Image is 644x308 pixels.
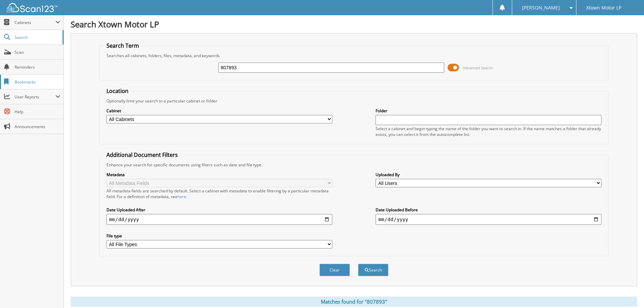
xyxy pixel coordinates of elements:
h1: Search Xtown Motor LP [71,19,637,30]
span: Advanced Search [463,65,493,70]
span: [PERSON_NAME] [522,6,560,10]
label: Date Uploaded After [106,207,332,213]
div: All metadata fields are searched by default. Select a cabinet with metadata to enable filtering b... [106,188,332,199]
iframe: Chat Widget [610,276,644,308]
span: Cabinets [15,20,55,25]
legend: Search Term [103,42,142,49]
img: scan123-logo-white.svg [7,3,57,12]
label: Metadata [106,172,332,177]
label: Date Uploaded Before [376,207,601,213]
div: Enhance your search for specific documents using filters such as date and file type. [103,162,605,168]
div: Matches found for "807893" [71,297,637,307]
label: Uploaded By [376,172,601,177]
label: Folder [376,108,601,114]
input: start [106,214,332,225]
span: Xtown Motor LP [586,6,621,10]
button: Search [358,264,388,276]
input: end [376,214,601,225]
label: File type [106,233,332,239]
span: Search [15,34,59,40]
span: Help [15,109,60,115]
span: Reminders [15,64,60,70]
span: User Reports [15,94,55,100]
div: Searches all cabinets, folders, files, metadata, and keywords [103,53,605,58]
a: here [177,194,186,199]
span: Scan [15,49,60,55]
div: Select a cabinet and begin typing the name of the folder you want to search in. If the name match... [376,126,601,137]
span: Announcements [15,124,60,129]
span: Bookmarks [15,79,60,85]
legend: Additional Document Filters [103,151,181,159]
div: Optionally limit your search to a particular cabinet or folder [103,98,605,104]
legend: Location [103,87,132,95]
button: Clear [319,264,350,276]
label: Cabinet [106,108,332,114]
